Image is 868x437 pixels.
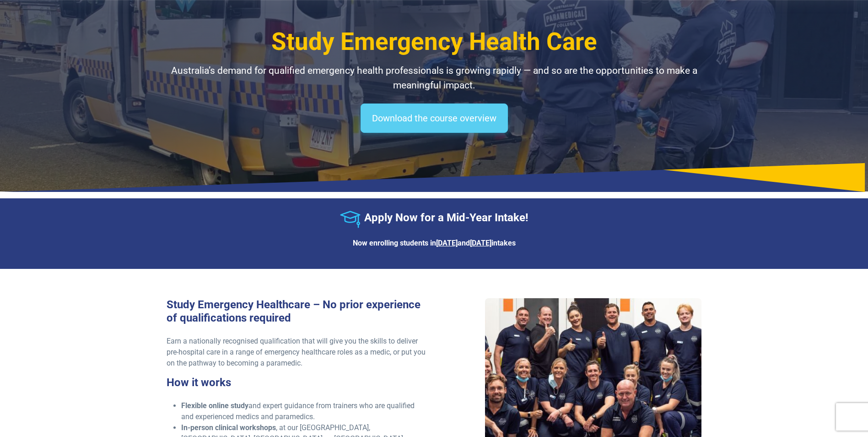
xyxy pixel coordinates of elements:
[364,211,528,224] strong: Apply Now for a Mid-Year Intake!
[271,27,597,56] span: Study Emergency Health Care
[167,376,429,389] h3: How it works
[361,104,508,133] a: Download the course overview
[167,64,702,93] p: Australia’s demand for qualified emergency health professionals is growing rapidly — and so are t...
[167,298,429,325] h3: Study Emergency Healthcare – No prior experience of qualifications required
[167,336,429,369] p: Earn a nationally recognised qualification that will give you the skills to deliver pre-hospital ...
[181,401,248,410] strong: Flexible online study
[470,239,491,247] u: [DATE]
[181,400,429,422] li: and expert guidance from trainers who are qualified and experienced medics and paramedics.
[353,239,516,247] strong: Now enrolling students in and intakes
[181,423,276,432] strong: In-person clinical workshops
[436,239,458,247] u: [DATE]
